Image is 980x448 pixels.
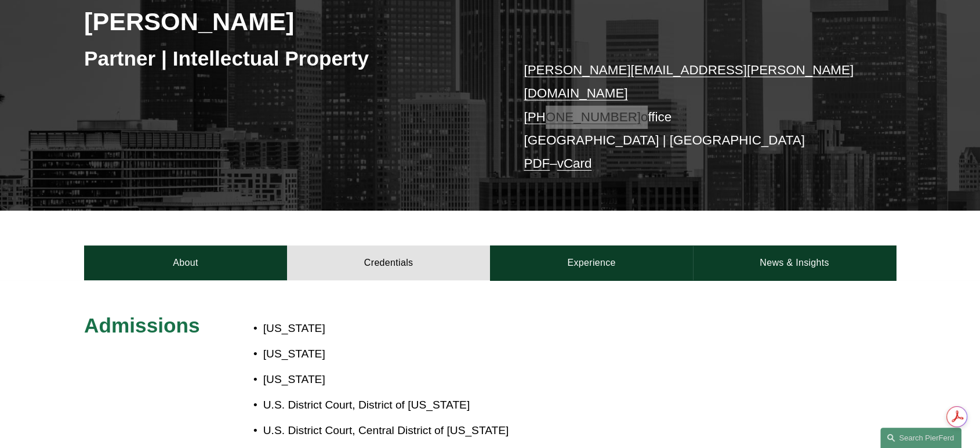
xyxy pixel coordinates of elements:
a: vCard [557,156,592,171]
p: [US_STATE] [263,344,558,364]
a: Search this site [880,428,961,448]
a: [PERSON_NAME][EMAIL_ADDRESS][PERSON_NAME][DOMAIN_NAME] [524,63,854,100]
p: [US_STATE] [263,319,558,339]
p: U.S. District Court, Central District of [US_STATE] [263,421,558,441]
p: U.S. District Court, District of [US_STATE] [263,395,558,416]
a: Experience [490,245,693,280]
h3: Partner | Intellectual Property [84,46,490,71]
a: PDF [524,156,550,171]
p: [US_STATE] [263,370,558,390]
a: Credentials [287,245,490,280]
h2: [PERSON_NAME] [84,6,490,37]
a: About [84,245,287,280]
a: [PHONE_NUMBER] [524,110,641,124]
a: News & Insights [693,245,896,280]
span: Admissions [84,314,199,337]
p: office [GEOGRAPHIC_DATA] | [GEOGRAPHIC_DATA] – [524,59,862,176]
